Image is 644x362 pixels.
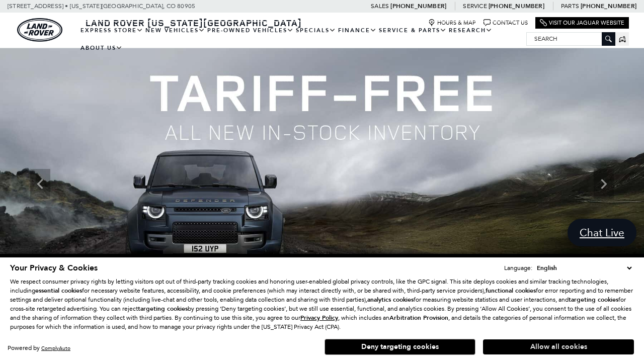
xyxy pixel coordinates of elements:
div: Powered by [8,345,70,351]
strong: functional cookies [486,287,536,295]
a: Research [448,22,494,39]
strong: Arbitration Provision [389,314,448,322]
button: Allow all cookies [483,339,634,354]
a: [STREET_ADDRESS] • [US_STATE][GEOGRAPHIC_DATA], CO 80905 [8,3,195,10]
a: Specials [295,22,337,39]
strong: targeting cookies [569,296,618,304]
a: New Vehicles [144,22,206,39]
nav: Main Navigation [79,22,526,57]
u: Privacy Policy [300,314,338,322]
div: Previous [30,169,50,199]
button: Deny targeting cookies [325,339,475,355]
a: land-rover [17,18,62,42]
a: [PHONE_NUMBER] [489,2,544,10]
a: Contact Us [484,19,528,27]
div: Next [594,169,614,199]
a: Visit Our Jaguar Website [540,19,624,27]
a: [PHONE_NUMBER] [581,2,636,10]
span: Land Rover [US_STATE][GEOGRAPHIC_DATA] [86,17,302,29]
a: Service & Parts [378,22,448,39]
strong: essential cookies [35,287,82,295]
span: Your Privacy & Cookies [10,262,98,274]
div: Language: [504,265,532,271]
span: Sales [371,3,389,10]
span: Parts [561,3,579,10]
a: ComplyAuto [41,345,70,351]
a: [PHONE_NUMBER] [390,2,446,10]
img: Land Rover [17,18,62,42]
strong: targeting cookies [138,305,188,313]
a: About Us [79,39,124,57]
a: Pre-Owned Vehicles [206,22,295,39]
a: Land Rover [US_STATE][GEOGRAPHIC_DATA] [79,17,308,29]
p: We respect consumer privacy rights by letting visitors opt out of third-party tracking cookies an... [10,277,634,331]
select: Language Select [534,263,634,273]
a: Privacy Policy [300,314,338,321]
a: Chat Live [568,219,636,246]
span: Chat Live [575,226,629,239]
input: Search [527,33,615,45]
a: EXPRESS STORE [79,22,144,39]
a: Hours & Map [428,19,476,27]
span: Service [463,3,487,10]
strong: analytics cookies [367,296,414,304]
a: Finance [337,22,378,39]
